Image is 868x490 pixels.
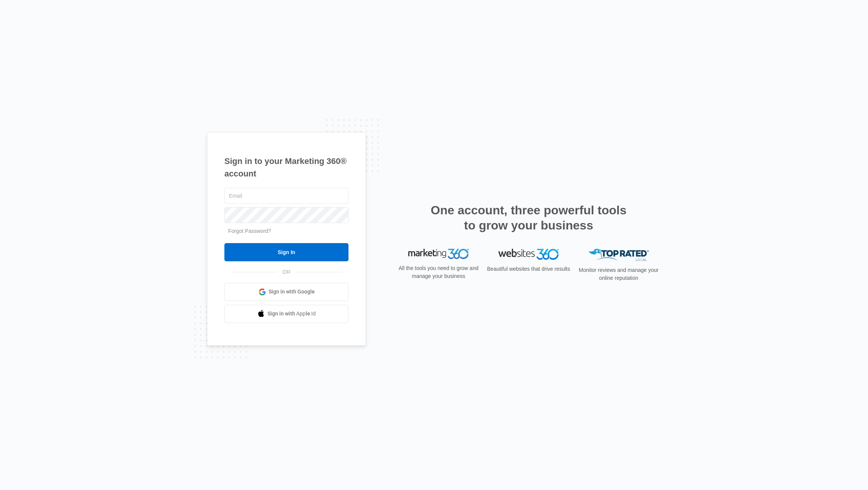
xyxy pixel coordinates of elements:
[224,243,348,261] input: Sign In
[428,203,629,233] h2: One account, three powerful tools to grow your business
[268,310,316,318] span: Sign in with Apple Id
[486,265,571,273] p: Beautiful websites that drive results
[224,188,348,204] input: Email
[224,155,348,180] h1: Sign in to your Marketing 360® account
[228,228,271,234] a: Forgot Password?
[224,305,348,323] a: Sign in with Apple Id
[224,283,348,301] a: Sign in with Google
[277,268,296,276] span: OR
[576,266,661,282] p: Monitor reviews and manage your online reputation
[408,249,469,259] img: Marketing 360
[396,264,481,280] p: All the tools you need to grow and manage your business
[588,249,649,261] img: Top Rated Local
[269,288,315,296] span: Sign in with Google
[498,249,559,260] img: Websites 360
